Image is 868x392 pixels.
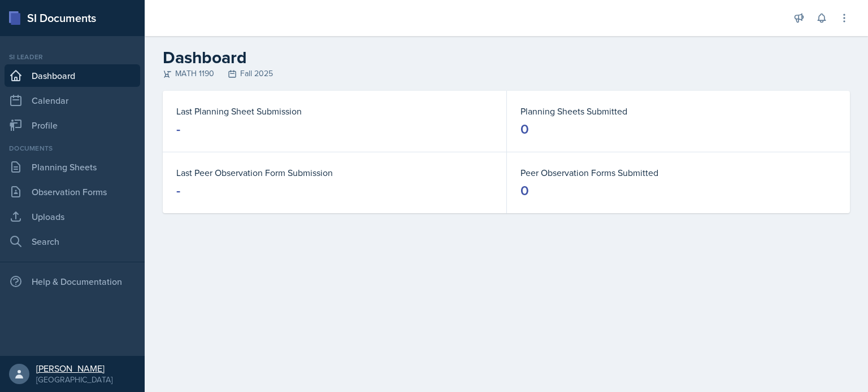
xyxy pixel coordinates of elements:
div: 0 [520,120,529,138]
div: [PERSON_NAME] [36,363,112,374]
div: Si leader [5,52,140,62]
div: - [176,120,180,138]
a: Calendar [5,89,140,112]
div: MATH 1190 Fall 2025 [163,68,850,80]
h2: Dashboard [163,47,850,68]
dt: Planning Sheets Submitted [520,104,836,118]
a: Profile [5,114,140,136]
div: - [176,182,180,200]
dt: Peer Observation Forms Submitted [520,166,836,179]
a: Planning Sheets [5,156,140,178]
div: [GEOGRAPHIC_DATA] [36,374,112,385]
dt: Last Planning Sheet Submission [176,104,493,118]
a: Dashboard [5,64,140,87]
dt: Last Peer Observation Form Submission [176,166,493,179]
div: Help & Documentation [5,270,140,293]
a: Uploads [5,205,140,228]
div: Documents [5,143,140,153]
a: Observation Forms [5,180,140,203]
div: 0 [520,182,529,200]
a: Search [5,230,140,253]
